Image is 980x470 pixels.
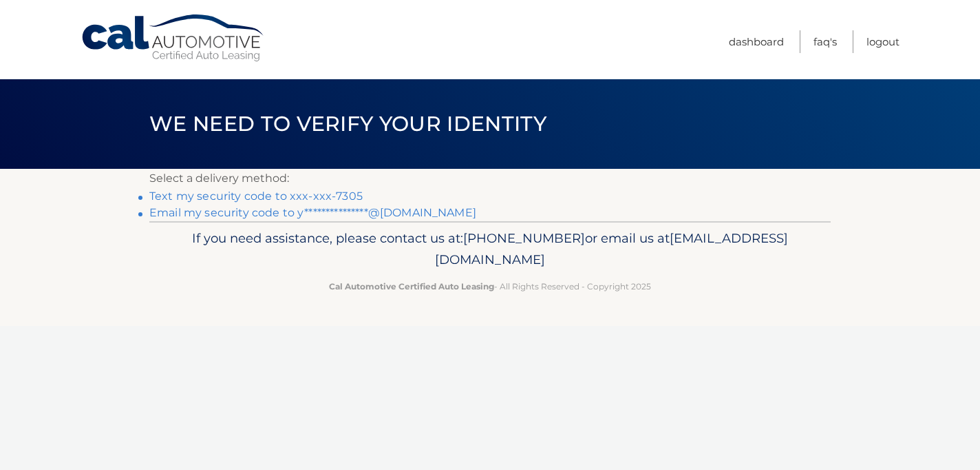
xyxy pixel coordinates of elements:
p: If you need assistance, please contact us at: or email us at [158,227,822,272]
p: - All Rights Reserved - Copyright 2025 [158,279,822,294]
span: [PHONE_NUMBER] [463,230,585,246]
a: Text my security code to xxx-xxx-7305 [149,190,363,203]
a: Cal Automotive [81,14,266,63]
strong: Cal Automotive Certified Auto Leasing [329,281,494,292]
span: We need to verify your identity [149,111,546,136]
p: Select a delivery method: [149,169,831,188]
a: Dashboard [729,30,784,53]
a: FAQ's [813,30,837,53]
a: Logout [866,30,899,53]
